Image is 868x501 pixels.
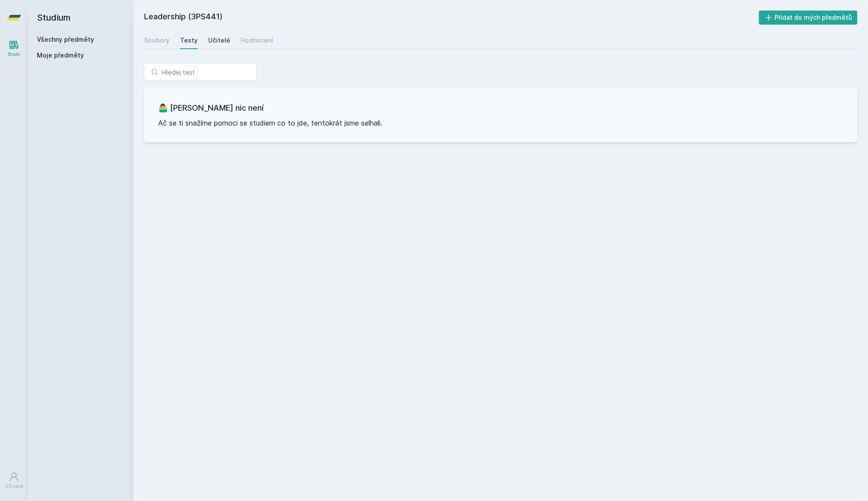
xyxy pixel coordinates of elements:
h3: 🤷‍♂️ [PERSON_NAME] nic není [158,102,843,114]
div: Study [8,51,21,58]
a: Soubory [144,32,170,49]
h2: Leadership (3PS441) [144,11,759,25]
input: Hledej test [144,63,257,81]
div: Hodnocení [241,36,273,45]
a: Testy [180,32,198,49]
a: Hodnocení [241,32,273,49]
div: Učitelé [208,36,230,45]
button: Přidat do mých předmětů [759,11,858,25]
div: Testy [180,36,198,45]
a: Všechny předměty [37,36,94,43]
a: Učitelé [208,32,230,49]
a: Study [2,35,26,62]
div: Soubory [144,36,170,45]
div: Uživatel [5,483,23,490]
p: Ač se ti snažíme pomoci se studiem co to jde, tentokrát jsme selhali. [158,118,843,128]
span: Moje předměty [37,51,84,60]
a: Uživatel [2,467,26,494]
